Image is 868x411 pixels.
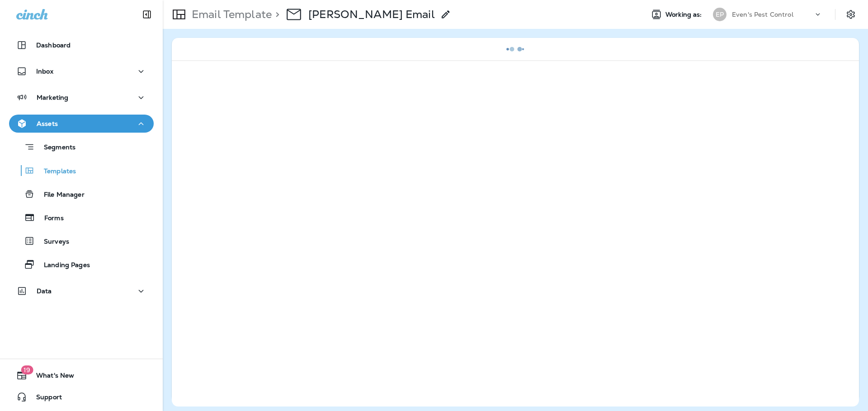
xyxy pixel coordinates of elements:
p: Marketing [37,94,68,101]
p: Forms [35,214,64,223]
button: Dashboard [9,36,154,54]
p: Dashboard [36,42,71,49]
p: > [272,8,279,21]
p: Segments [35,143,75,152]
div: EP [713,8,726,21]
button: Marketing [9,88,154,106]
button: Landing Pages [9,255,154,274]
p: Surveys [35,238,69,246]
button: Assets [9,115,154,133]
button: Collapse Sidebar [134,5,160,23]
button: Templates [9,161,154,180]
p: Landing Pages [35,261,90,270]
p: Templates [35,167,76,176]
button: Forms [9,208,154,227]
span: Working as: [665,11,704,18]
span: 19 [21,365,33,374]
p: Assets [37,120,58,127]
p: File Manager [35,191,85,199]
p: Even's Pest Control [732,11,793,18]
button: Surveys [9,231,154,250]
button: Inbox [9,62,154,80]
button: 19What's New [9,366,154,384]
button: File Manager [9,185,154,203]
div: Hannah Email [308,8,435,21]
p: Inbox [36,68,53,75]
button: Segments [9,137,154,157]
p: Email Template [188,8,272,21]
p: Data [37,287,52,295]
button: Data [9,282,154,300]
span: What's New [27,372,74,383]
button: Settings [843,6,859,23]
span: Support [27,393,62,404]
button: Support [9,388,154,406]
p: [PERSON_NAME] Email [308,8,435,21]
